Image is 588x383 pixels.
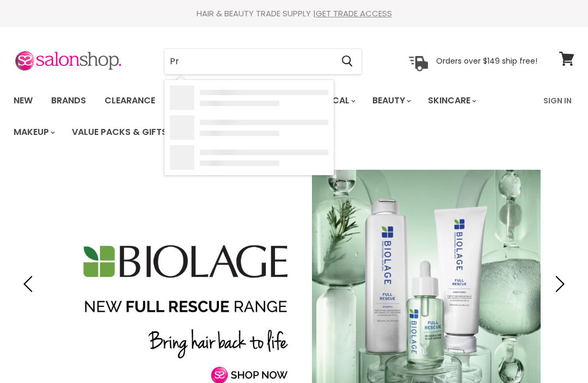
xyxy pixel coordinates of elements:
a: Makeup [5,121,62,144]
button: Next [547,273,569,295]
a: Beauty [364,89,418,112]
a: New [5,89,41,112]
p: Orders over $149 ship free! [436,56,537,66]
iframe: Gorgias live chat messenger [534,332,577,372]
button: Search [333,49,362,74]
ul: Main menu [5,85,537,148]
input: Search [164,49,333,74]
a: GET TRADE ACCESS [316,8,392,19]
a: Clearance [96,89,163,112]
form: Product [164,48,362,75]
a: Value Packs & Gifts [64,121,175,144]
a: Skincare [420,89,483,112]
a: Brands [43,89,94,112]
button: Previous [19,273,41,295]
a: Sign In [537,89,578,112]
